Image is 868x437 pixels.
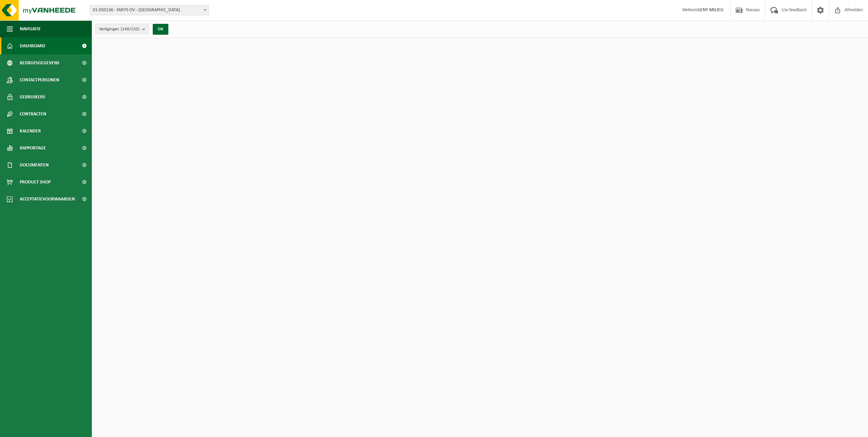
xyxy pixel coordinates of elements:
span: Gebruikers [20,88,45,106]
button: Vestigingen(149/150) [95,24,149,34]
strong: GENT MILIEU [697,7,723,13]
span: Contactpersonen [20,71,59,88]
button: OK [153,24,168,35]
span: 01-050136 - FARYS OV - GENT [90,5,208,15]
span: Navigatie [20,20,41,37]
span: Acceptatievoorwaarden [20,191,75,208]
span: Documenten [20,157,49,174]
span: Vestigingen [99,24,139,34]
span: Product Shop [20,174,51,191]
span: Contracten [20,106,46,123]
span: Bedrijfsgegevens [20,54,60,71]
count: (149/150) [121,27,139,31]
span: Rapportage [20,140,46,157]
span: Dashboard [20,37,45,54]
span: Kalender [20,123,41,140]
